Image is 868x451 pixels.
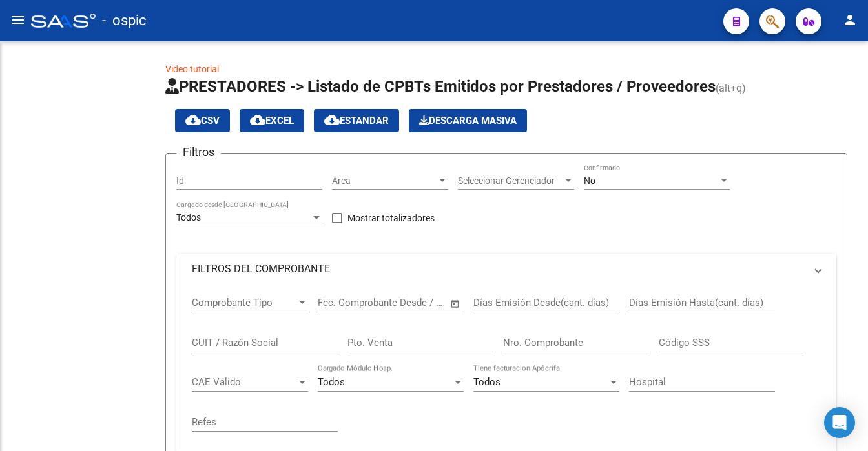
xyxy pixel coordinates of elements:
span: Comprobante Tipo [192,297,296,308]
span: CSV [185,115,220,126]
button: Open calendar [448,296,463,311]
span: Todos [318,376,345,388]
input: Start date [318,297,360,308]
span: Mostrar totalizadores [347,210,435,226]
h3: Filtros [176,143,221,161]
mat-icon: menu [10,12,26,28]
mat-icon: cloud_download [185,112,201,128]
span: CAE Válido [192,376,296,388]
span: EXCEL [250,115,294,126]
mat-icon: person [842,12,858,28]
span: Estandar [324,115,389,126]
button: CSV [175,109,230,132]
input: End date [371,297,434,308]
mat-icon: cloud_download [250,112,265,128]
a: Video tutorial [165,64,219,74]
button: EXCEL [240,109,304,132]
mat-panel-title: FILTROS DEL COMPROBANTE [192,262,805,276]
mat-icon: cloud_download [324,112,340,128]
span: Todos [176,212,201,223]
span: PRESTADORES -> Listado de CPBTs Emitidos por Prestadores / Proveedores [165,77,716,95]
span: Descarga Masiva [419,115,517,126]
app-download-masive: Descarga masiva de comprobantes (adjuntos) [409,109,527,132]
div: Open Intercom Messenger [824,407,855,438]
span: (alt+q) [716,82,746,94]
mat-expansion-panel-header: FILTROS DEL COMPROBANTE [176,254,836,285]
span: Seleccionar Gerenciador [458,175,563,186]
button: Estandar [314,109,399,132]
span: Todos [473,376,501,388]
span: No [584,175,595,186]
span: Area [332,175,437,186]
span: - ospic [102,6,147,35]
button: Descarga Masiva [409,109,527,132]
